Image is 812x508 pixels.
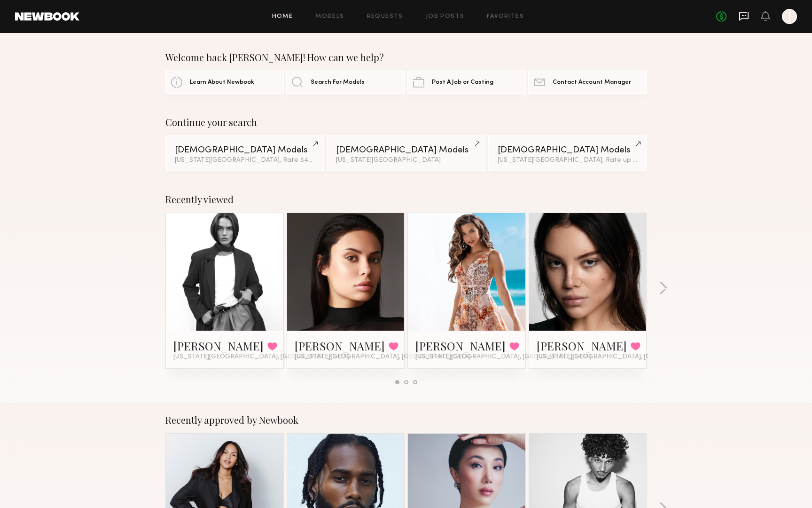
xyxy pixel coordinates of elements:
[415,338,506,353] a: [PERSON_NAME]
[175,157,314,164] div: [US_STATE][GEOGRAPHIC_DATA], Rate $43 - $150
[165,194,647,205] div: Recently viewed
[173,353,349,361] span: [US_STATE][GEOGRAPHIC_DATA], [GEOGRAPHIC_DATA]
[498,157,637,164] div: [US_STATE][GEOGRAPHIC_DATA], Rate up to $151
[537,338,627,353] a: [PERSON_NAME]
[190,79,254,86] span: Learn About Newbook
[295,353,470,361] span: [US_STATE][GEOGRAPHIC_DATA], [GEOGRAPHIC_DATA]
[415,353,591,361] span: [US_STATE][GEOGRAPHIC_DATA], [GEOGRAPHIC_DATA]
[537,353,712,361] span: [US_STATE][GEOGRAPHIC_DATA], [GEOGRAPHIC_DATA]
[782,9,797,24] a: J
[165,135,324,171] a: [DEMOGRAPHIC_DATA] Models[US_STATE][GEOGRAPHIC_DATA], Rate $43 - $150
[367,14,403,20] a: Requests
[311,79,365,86] span: Search For Models
[286,71,405,94] a: Search For Models
[336,157,476,164] div: [US_STATE][GEOGRAPHIC_DATA]
[487,14,524,20] a: Favorites
[528,71,647,94] a: Contact Account Manager
[165,414,647,426] div: Recently approved by Newbook
[426,14,465,20] a: Job Posts
[165,117,647,128] div: Continue your search
[336,146,476,155] div: [DEMOGRAPHIC_DATA] Models
[488,135,647,171] a: [DEMOGRAPHIC_DATA] Models[US_STATE][GEOGRAPHIC_DATA], Rate up to $151
[315,14,344,20] a: Models
[432,79,493,86] span: Post A Job or Casting
[498,146,637,155] div: [DEMOGRAPHIC_DATA] Models
[327,135,485,171] a: [DEMOGRAPHIC_DATA] Models[US_STATE][GEOGRAPHIC_DATA]
[295,338,385,353] a: [PERSON_NAME]
[272,14,293,20] a: Home
[165,71,284,94] a: Learn About Newbook
[165,52,647,63] div: Welcome back [PERSON_NAME]! How can we help?
[553,79,631,86] span: Contact Account Manager
[173,338,264,353] a: [PERSON_NAME]
[407,71,526,94] a: Post A Job or Casting
[175,146,314,155] div: [DEMOGRAPHIC_DATA] Models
